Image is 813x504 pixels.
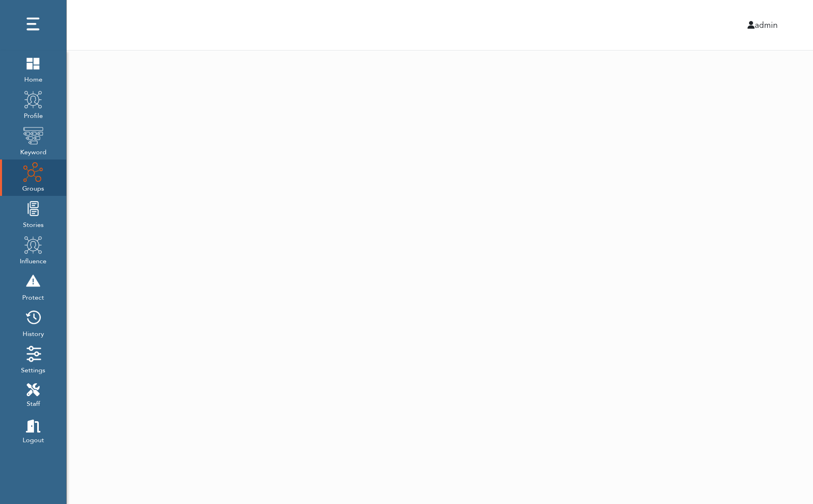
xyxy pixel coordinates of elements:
img: profile.png [23,235,43,255]
span: Logout [23,434,44,445]
img: risk.png [23,271,43,291]
span: Groups [22,182,44,193]
img: home.png [23,53,43,73]
img: history.png [23,307,43,328]
span: Profile [23,109,43,121]
img: dots.png [23,14,43,34]
span: Staff [27,397,40,409]
img: stories.png [23,198,43,218]
img: settings.png [23,344,43,364]
img: keyword.png [23,126,43,146]
img: profile.png [23,89,43,109]
span: Settings [21,364,45,375]
span: Influence [20,255,46,266]
span: Protect [22,291,44,302]
div: admin [422,19,784,31]
span: Keyword [20,146,46,157]
span: Home [23,73,43,84]
span: History [23,328,44,339]
span: Stories [23,218,44,230]
img: groups.png [23,162,43,182]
